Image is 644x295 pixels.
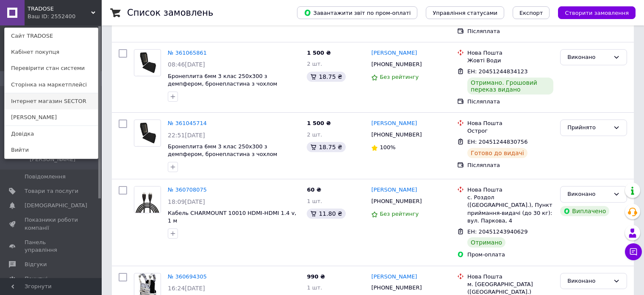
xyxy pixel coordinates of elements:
[127,8,213,18] h1: Список замовлень
[138,120,157,146] img: Фото товару
[28,5,91,13] span: TRADOSE
[371,198,422,204] span: [PHONE_NUMBER]
[134,120,161,147] a: Фото товару
[168,120,207,126] a: № 361045714
[560,206,609,216] div: Виплачено
[5,44,98,60] a: Кабінет покупця
[380,144,395,150] span: 100%
[307,142,345,152] div: 18.75 ₴
[168,61,205,68] span: 08:46[DATE]
[304,9,411,17] span: Завантажити звіт по пром-оплаті
[467,148,527,158] div: Готово до видачі
[550,9,636,16] a: Створити замовлення
[567,190,610,199] div: Виконано
[426,6,504,19] button: Управління статусами
[134,186,161,213] img: Фото товару
[5,60,98,76] a: Перевірити стан системи
[558,6,636,19] button: Створити замовлення
[380,211,419,217] span: Без рейтингу
[371,284,422,291] span: [PHONE_NUMBER]
[467,127,553,135] div: Острог
[567,277,610,286] div: Виконано
[467,161,553,169] div: Післяплата
[25,275,47,283] span: Покупці
[371,120,417,128] a: [PERSON_NAME]
[307,120,330,126] span: 1 500 ₴
[371,61,422,67] span: [PHONE_NUMBER]
[467,120,553,127] div: Нова Пошта
[371,273,417,281] a: [PERSON_NAME]
[307,72,345,82] div: 18.75 ₴
[168,73,277,87] a: Бронеплита 6мм 3 клас 250х300 з демпфером, бронепластина з чохлом
[168,210,296,224] a: Кабель CHARMOUNT 10010 HDMI-HDMI 1.4 v, 1 м
[467,251,553,259] div: Пром-оплата
[307,284,322,291] span: 1 шт.
[25,187,78,195] span: Товари та послуги
[25,239,78,254] span: Панель управління
[567,123,610,132] div: Прийнято
[567,53,610,62] div: Виконано
[433,10,497,16] span: Управління статусами
[467,28,553,35] div: Післяплата
[519,10,543,16] span: Експорт
[134,49,161,76] a: Фото товару
[371,131,422,138] span: [PHONE_NUMBER]
[5,109,98,125] a: [PERSON_NAME]
[467,228,527,235] span: ЕН: 20451243940629
[5,142,98,158] a: Вийти
[168,132,205,139] span: 22:51[DATE]
[307,186,321,193] span: 60 ₴
[168,273,207,280] a: № 360694305
[307,50,330,56] span: 1 500 ₴
[168,285,205,292] span: 16:24[DATE]
[5,126,98,142] a: Довідка
[467,49,553,57] div: Нова Пошта
[467,68,527,75] span: ЕН: 20451244834123
[467,78,553,95] div: Отримано. Грошовий переказ видано
[467,139,527,145] span: ЕН: 20451244830756
[5,93,98,109] a: Інтернет магазин SECTOR
[25,202,87,209] span: [DEMOGRAPHIC_DATA]
[25,216,78,231] span: Показники роботи компанії
[307,198,322,204] span: 1 шт.
[467,98,553,106] div: Післяплата
[168,186,207,193] a: № 360708075
[168,143,277,158] a: Бронеплита 6мм 3 клас 250х300 з демпфером, бронепластина з чохлом
[168,50,207,56] a: № 361065861
[467,57,553,64] div: Жовті Води
[565,10,629,16] span: Створити замовлення
[467,273,553,281] div: Нова Пошта
[513,6,550,19] button: Експорт
[625,243,642,260] button: Чат з покупцем
[467,194,553,225] div: с. Роздол ([GEOGRAPHIC_DATA].), Пункт приймання-видачі (до 30 кг): вул. Паркова, 4
[28,13,63,20] div: Ваш ID: 2552400
[371,49,417,57] a: [PERSON_NAME]
[307,273,325,280] span: 990 ₴
[168,198,205,205] span: 18:09[DATE]
[25,261,47,268] span: Відгуки
[25,173,66,181] span: Повідомлення
[307,131,322,138] span: 2 шт.
[297,6,417,19] button: Завантажити звіт по пром-оплаті
[380,74,419,80] span: Без рейтингу
[467,237,505,248] div: Отримано
[138,50,157,76] img: Фото товару
[5,28,98,44] a: Сайт TRADOSE
[134,186,161,213] a: Фото товару
[467,186,553,194] div: Нова Пошта
[307,61,322,67] span: 2 шт.
[371,186,417,194] a: [PERSON_NAME]
[307,209,345,219] div: 11.80 ₴
[5,77,98,93] a: Сторінка на маркетплейсі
